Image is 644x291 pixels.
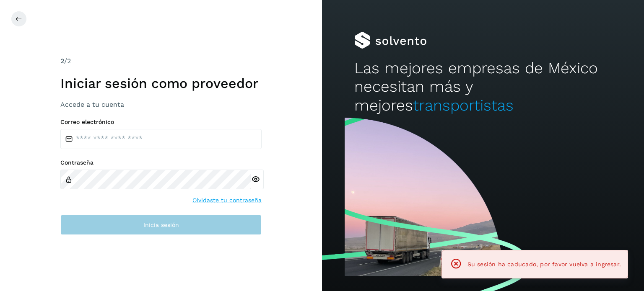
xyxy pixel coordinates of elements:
[60,118,262,126] label: Correo electrónico
[413,96,514,114] span: transportistas
[143,222,179,228] span: Inicia sesión
[354,59,612,115] h2: Las mejores empresas de México necesitan más y mejores
[60,56,262,66] div: /2
[192,196,262,205] a: Olvidaste tu contraseña
[60,57,64,65] span: 2
[60,215,262,235] button: Inicia sesión
[60,159,262,166] label: Contraseña
[467,261,621,268] span: Su sesión ha caducado, por favor vuelva a ingresar.
[60,100,262,108] h3: Accede a tu cuenta
[60,75,262,91] h1: Iniciar sesión como proveedor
